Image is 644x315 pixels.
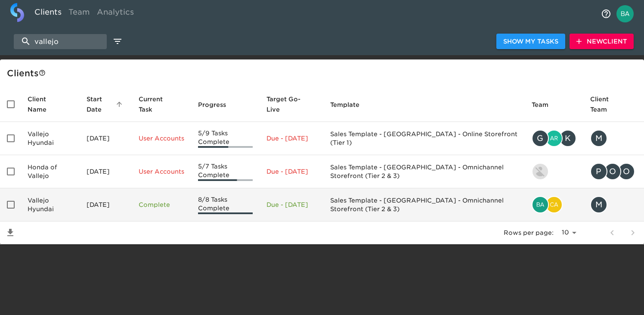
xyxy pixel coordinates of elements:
[39,69,46,76] svg: This is a list of all of your clients and clients shared with you
[191,122,260,155] td: 5/9 Tasks Complete
[557,226,579,239] select: rows per page
[496,34,565,50] button: Show My Tasks
[504,228,554,237] p: Rows per page:
[570,34,634,50] button: NewClient
[93,3,137,24] a: Analytics
[532,196,576,213] div: bailey.rubin@cdk.com, catherine.manisharaj@cdk.com
[266,200,316,209] p: Due - [DATE]
[590,130,607,147] div: M
[590,130,637,147] div: mpingul@wiseautogroup.com
[80,188,131,221] td: [DATE]
[139,200,184,209] p: Complete
[80,155,131,188] td: [DATE]
[596,3,616,24] button: notifications
[139,94,173,115] span: This is the next Task in this Hub that should be completed
[65,3,93,24] a: Team
[533,164,548,179] img: kevin.lo@roadster.com
[21,122,80,155] td: Vallejo Hyundai
[139,134,184,143] p: User Accounts
[266,94,305,115] span: Calculated based on the start date and the duration of all Tasks contained in this Hub.
[21,155,80,188] td: Honda of Vallejo
[323,188,525,221] td: Sales Template - [GEOGRAPHIC_DATA] - Omnichannel Storefront (Tier 2 & 3)
[31,3,65,24] a: Clients
[7,66,641,80] div: Client s
[546,131,562,146] img: ari.frost@roadster.com
[21,188,80,221] td: Vallejo Hyundai
[266,134,316,143] p: Due - [DATE]
[532,130,549,147] div: G
[323,122,525,155] td: Sales Template - [GEOGRAPHIC_DATA] - Online Storefront (Tier 1)
[87,94,124,115] span: Start Date
[323,155,525,188] td: Sales Template - [GEOGRAPHIC_DATA] - Omnichannel Storefront (Tier 2 & 3)
[576,36,627,47] span: New Client
[503,36,558,47] span: Show My Tasks
[532,130,576,147] div: geoffrey.ruppert@roadster.com, ari.frost@roadster.com, kushal.chinthaparthi@cdk.com
[590,163,607,180] div: P
[139,94,184,115] span: Current Task
[110,34,125,49] button: edit
[191,155,260,188] td: 5/7 Tasks Complete
[266,167,316,176] p: Due - [DATE]
[590,196,607,213] div: M
[559,130,576,147] div: K
[616,5,634,22] img: Profile
[604,163,621,180] div: O
[191,188,260,221] td: 8/8 Tasks Complete
[10,3,24,22] img: logo
[139,167,184,176] p: User Accounts
[330,100,371,110] span: Template
[28,94,73,115] span: Client Name
[590,94,637,115] span: Client Team
[590,163,637,180] div: palombid@yahoo.com, OCALDERON@HONDAOFVALLEJO.COM, ocalderon@hondaofvallejo.com
[590,196,637,213] div: mpingul@wiseautogroup.com
[532,100,560,110] span: Team
[14,34,107,49] input: search
[546,197,562,212] img: catherine.manisharaj@cdk.com
[80,122,131,155] td: [DATE]
[266,94,316,115] span: Target Go-Live
[533,197,548,212] img: bailey.rubin@cdk.com
[198,100,237,110] span: Progress
[532,163,576,180] div: kevin.lo@roadster.com
[618,163,635,180] div: O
